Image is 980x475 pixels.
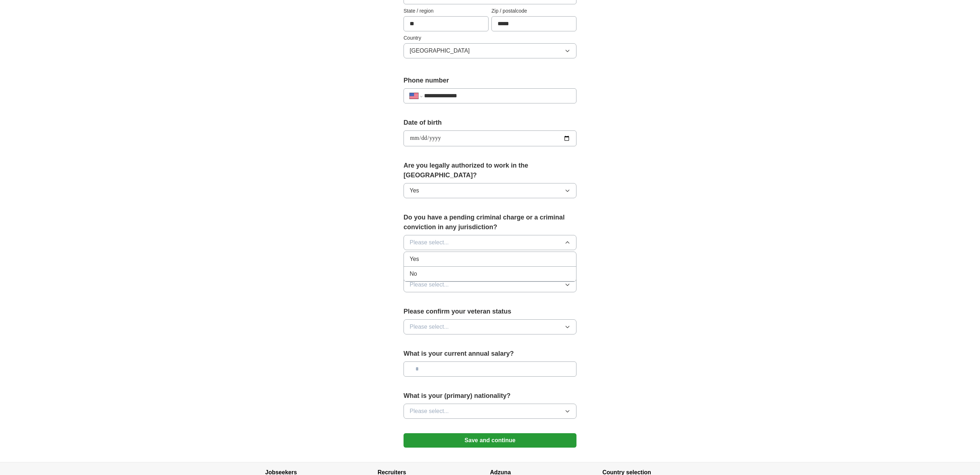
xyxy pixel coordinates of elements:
[404,183,576,198] button: Yes
[404,319,576,334] button: Please select...
[404,43,576,58] button: [GEOGRAPHIC_DATA]
[404,277,576,292] button: Please select...
[404,161,576,180] label: Are you legally authorized to work in the [GEOGRAPHIC_DATA]?
[404,391,576,401] label: What is your (primary) nationality?
[410,280,449,289] span: Please select...
[410,407,449,416] span: Please select...
[404,7,489,15] label: State / region
[410,186,419,195] span: Yes
[404,404,576,419] button: Please select...
[404,76,576,85] label: Phone number
[404,34,576,42] label: Country
[410,46,470,55] span: [GEOGRAPHIC_DATA]
[410,323,449,331] span: Please select...
[404,307,576,316] label: Please confirm your veteran status
[410,238,449,247] span: Please select...
[404,349,576,359] label: What is your current annual salary?
[410,255,419,263] span: Yes
[404,213,576,232] label: Do you have a pending criminal charge or a criminal conviction in any jurisdiction?
[404,433,576,448] button: Save and continue
[410,270,417,278] span: No
[404,235,576,250] button: Please select...
[404,118,576,128] label: Date of birth
[491,7,576,15] label: Zip / postalcode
